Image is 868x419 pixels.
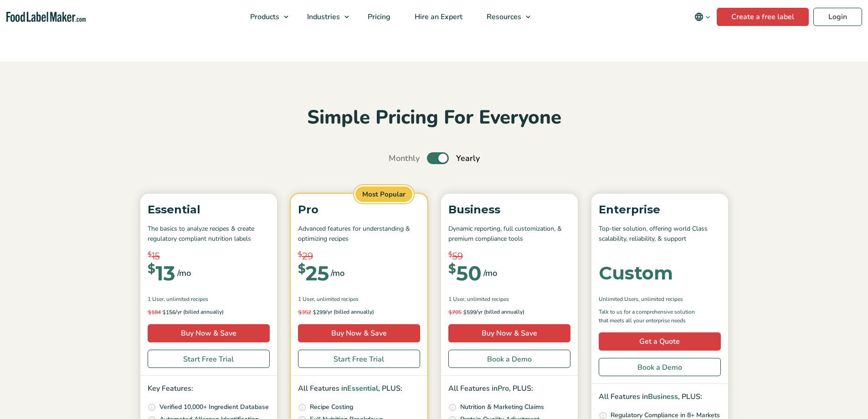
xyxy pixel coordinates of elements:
span: $ [298,263,306,275]
a: Food Label Maker homepage [6,12,86,22]
span: $ [148,309,151,316]
label: Toggle [427,152,449,164]
a: Buy Now & Save [148,324,270,342]
span: $ [448,309,452,316]
span: $ [148,249,152,260]
span: Pro [498,383,509,393]
span: , Unlimited Recipes [164,295,208,303]
a: Create a free label [717,8,809,26]
p: Key Features: [148,383,270,395]
span: /mo [331,267,344,279]
span: 29 [302,249,313,263]
span: Industries [304,12,341,22]
span: 156 [148,308,175,317]
span: /mo [483,267,497,279]
span: Hire an Expert [412,12,463,22]
div: 50 [448,263,482,283]
button: Change language [688,8,717,26]
p: Business [448,201,570,218]
p: Pro [298,201,420,218]
p: All Features in , PLUS: [599,391,721,403]
span: 599 [448,308,476,317]
span: , Unlimited Recipes [314,295,359,303]
p: Advanced features for understanding & optimizing recipes [298,224,420,244]
span: /mo [177,267,191,279]
a: Get a Quote [599,332,721,351]
a: Buy Now & Save [448,324,570,342]
span: Resources [484,12,522,22]
span: $ [313,309,316,316]
a: Start Free Trial [148,350,270,368]
span: , Unlimited Recipes [464,295,509,303]
a: Book a Demo [448,350,570,368]
span: 1 User [148,295,164,303]
a: Book a Demo [599,358,721,376]
p: Recipe Costing [310,402,353,412]
span: /yr (billed annually) [476,308,524,317]
span: 1 User [448,295,464,303]
p: Nutrition & Marketing Claims [460,402,544,412]
div: 25 [298,263,329,283]
span: Business [648,392,678,402]
p: The basics to analyze recipes & create regulatory compliant nutrition labels [148,224,270,244]
del: 352 [298,309,311,316]
p: Essential [148,201,270,218]
p: Verified 10,000+ Ingredient Database [159,402,269,412]
span: 1 User [298,295,314,303]
span: /yr (billed annually) [175,308,224,317]
p: All Features in , PLUS: [298,383,420,395]
a: Login [813,8,862,26]
span: 59 [452,249,463,263]
p: Dynamic reporting, full customization, & premium compliance tools [448,224,570,244]
p: Top-tier solution, offering world Class scalability, reliability, & support [599,224,721,244]
span: Pricing [365,12,391,22]
span: Yearly [456,152,480,165]
a: Start Free Trial [298,350,420,368]
span: Monthly [389,152,420,165]
span: $ [162,309,166,316]
p: Enterprise [599,201,721,218]
span: $ [463,309,467,316]
h2: Simple Pricing For Everyone [136,105,733,130]
span: Products [247,12,280,22]
span: $ [448,249,452,260]
span: $ [448,263,456,275]
span: 15 [152,249,160,263]
span: , Unlimited Recipes [638,295,683,303]
div: 13 [148,263,175,283]
span: /yr (billed annually) [326,308,374,317]
a: Buy Now & Save [298,324,420,342]
span: $ [148,263,155,275]
del: 184 [148,309,161,316]
span: $ [298,309,302,316]
p: Talk to us for a comprehensive solution that meets all your enterprise needs [599,308,704,325]
span: Most Popular [354,185,414,204]
span: Unlimited Users [599,295,638,303]
span: $ [298,249,302,260]
span: 299 [298,308,326,317]
div: Custom [599,264,673,282]
span: Essential [347,383,378,393]
p: All Features in , PLUS: [448,383,570,395]
del: 705 [448,309,462,316]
